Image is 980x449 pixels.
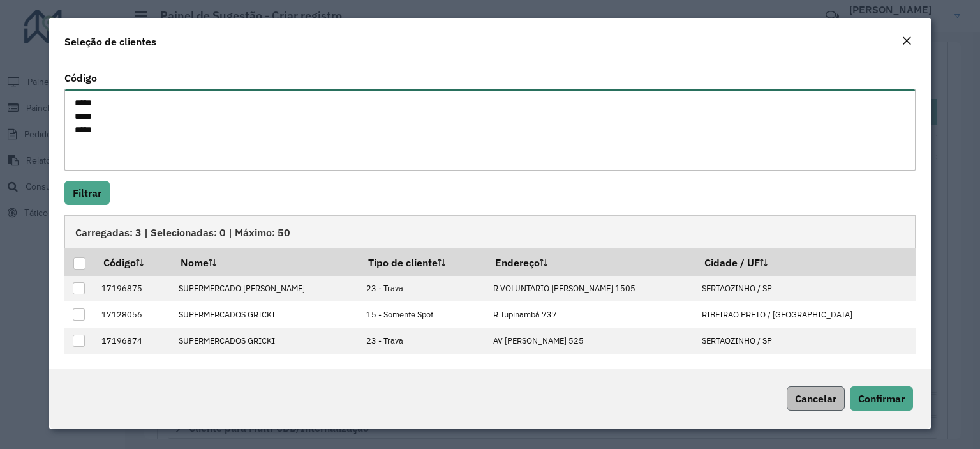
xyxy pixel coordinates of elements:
span: Cancelar [795,392,836,405]
td: RIBEIRAO PRETO / [GEOGRAPHIC_DATA] [695,301,916,328]
td: 23 - Trava [359,328,486,354]
td: 17196874 [94,328,172,354]
label: Código [64,70,97,86]
th: Endereço [486,248,695,275]
td: SUPERMERCADOS GRICKI [172,301,360,328]
td: 17128056 [94,301,172,328]
h4: Seleção de clientes [64,34,156,49]
button: Close [898,33,916,50]
th: Nome [172,248,360,275]
em: Fechar [902,36,912,46]
th: Código [94,248,172,275]
span: Confirmar [858,392,905,405]
div: Carregadas: 3 | Selecionadas: 0 | Máximo: 50 [64,215,916,248]
td: SUPERMERCADO [PERSON_NAME] [172,276,360,302]
td: 17196875 [94,276,172,302]
button: Cancelar [787,386,845,411]
th: Cidade / UF [695,248,916,275]
td: SERTAOZINHO / SP [695,276,916,302]
td: R Tupinambá 737 [486,301,695,328]
td: AV [PERSON_NAME] 525 [486,328,695,354]
button: Filtrar [64,181,110,205]
button: Confirmar [850,386,913,411]
td: SUPERMERCADOS GRICKI [172,328,360,354]
td: 15 - Somente Spot [359,301,486,328]
td: R VOLUNTARIO [PERSON_NAME] 1505 [486,276,695,302]
td: 23 - Trava [359,276,486,302]
th: Tipo de cliente [359,248,486,275]
td: SERTAOZINHO / SP [695,328,916,354]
